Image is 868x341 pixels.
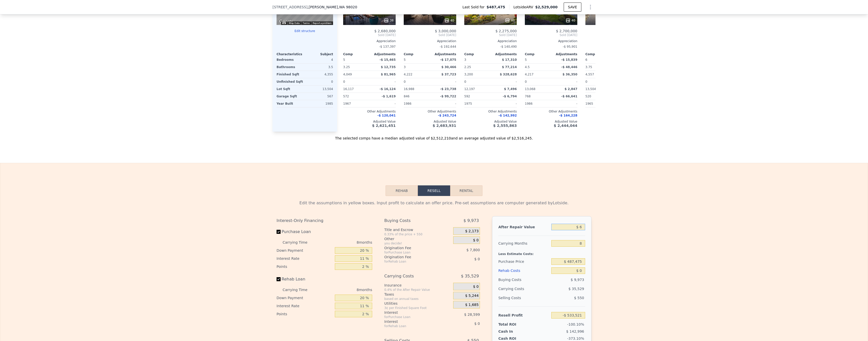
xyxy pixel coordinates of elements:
[404,39,456,43] div: Appreciation
[498,322,530,327] div: Total ROI
[384,216,441,225] div: Buying Costs
[498,248,585,257] div: Less Estimate Costs:
[384,310,441,315] div: Interest
[430,52,456,56] div: Adjustments
[568,287,584,291] span: $ 35,529
[525,120,577,124] div: Adjusted Value
[574,296,584,300] span: $ 550
[431,78,456,85] div: -
[404,80,406,83] span: 0
[313,22,332,24] a: Report a problem
[441,65,456,69] span: $ 30,466
[277,277,281,281] input: Rehab Loan
[464,33,517,37] span: Sold [DATE]
[450,185,482,196] button: Rental
[535,5,558,9] span: $2,529,000
[404,73,412,76] span: 4,222
[552,78,577,85] div: -
[585,120,638,124] div: Adjusted Value
[317,286,372,294] div: 8 months
[277,230,281,234] input: Purchase Loan
[561,65,577,69] span: -$ 48,446
[525,33,577,37] span: Sold [DATE]
[306,93,333,100] div: 567
[384,232,451,236] div: 0.33% of the price + 550
[498,284,530,293] div: Carrying Costs
[463,5,487,10] span: Last Sold for
[343,39,396,43] div: Appreciation
[565,87,577,91] span: $ 2,847
[277,263,333,271] div: Points
[492,100,517,107] div: -
[551,52,577,56] div: Adjustments
[441,73,456,76] span: $ 37,723
[278,18,294,25] img: Google
[525,109,577,113] div: Other Adjustments
[306,64,333,71] div: 3.5
[273,132,595,141] div: The selected comps have a median adjusted value of $2,512,210 and an average adjusted value of $2...
[440,87,456,91] span: -$ 23,738
[500,45,517,48] span: -$ 140,490
[499,114,517,117] span: -$ 142,992
[585,80,587,83] span: 0
[384,319,441,324] div: Interest
[384,227,451,232] div: Title and Escrow
[384,260,441,264] div: for Rehab Loan
[564,3,581,12] button: SAVE
[438,114,456,117] span: -$ 243,724
[525,52,551,56] div: Comp
[384,297,451,301] div: based on annual taxes
[384,306,451,310] div: 3¢ per Finished Square Foot
[525,64,550,71] div: 4.5
[404,109,456,113] div: Other Adjustments
[277,56,304,63] div: Bedrooms
[464,312,480,317] span: $ 28,599
[440,45,456,48] span: -$ 192,644
[306,78,333,85] div: 0
[343,120,396,124] div: Adjusted Value
[567,336,584,340] span: -373.10%
[498,293,549,302] div: Selling Costs
[465,303,478,307] span: $ 1,685
[305,52,333,56] div: Subject
[585,64,611,71] div: 3.75
[289,21,300,25] button: Map Data
[343,73,352,76] span: 4,049
[465,294,478,298] span: $ 5,244
[404,52,430,56] div: Comp
[525,87,535,91] span: 13,068
[374,29,396,33] span: $ 2,680,000
[525,73,533,76] span: 4,217
[379,58,396,62] span: -$ 15,465
[464,109,517,113] div: Other Adjustments
[464,39,517,43] div: Appreciation
[461,272,479,281] span: $ 35,529
[565,18,575,23] div: 40
[525,80,527,83] span: 0
[277,71,304,78] div: Finished Sqft
[474,257,480,261] span: $ 0
[273,5,308,10] span: [STREET_ADDRESS]
[404,120,456,124] div: Adjusted Value
[433,124,456,128] span: $ 2,683,931
[277,275,333,284] label: Rehab Loan
[561,95,577,98] span: -$ 66,641
[384,301,451,306] div: Utilities
[502,58,517,62] span: $ 17,310
[278,18,294,25] a: Open this area in Google Maps (opens a new window)
[372,124,396,128] span: $ 2,621,451
[369,52,396,56] div: Adjustments
[343,95,349,98] span: 572
[440,58,456,62] span: -$ 17,075
[559,114,577,117] span: -$ 164,228
[384,315,441,319] div: for Purchase Loan
[379,87,396,91] span: -$ 16,124
[440,95,456,98] span: -$ 99,722
[384,288,451,292] div: 0.4% of the After Repair Value
[503,95,517,98] span: -$ 6,794
[343,80,345,83] span: 0
[306,86,333,93] div: 13,504
[498,329,530,334] div: Cash In
[277,254,333,263] div: Interest Rate
[277,200,591,206] div: Edit the assumptions in yellow boxes. Input profit to calculate an offer price. Pre-set assumptio...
